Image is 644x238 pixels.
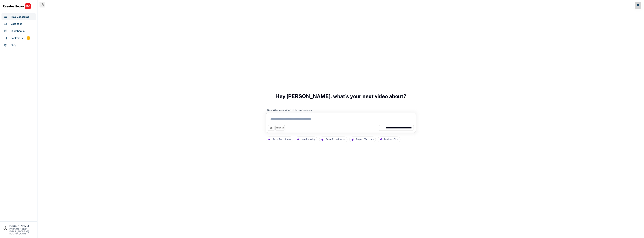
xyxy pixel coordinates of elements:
div: Project Tutorials [356,137,374,142]
img: yH5BAEAAAAALAAAAAABAAEAAAIBRAA7 [380,126,384,130]
div: Describe your video in 1-3 sentences [267,108,312,112]
div: TRIGGER [276,127,284,129]
div: Database [10,22,22,26]
div: [PERSON_NAME][EMAIL_ADDRESS][DOMAIN_NAME] [9,228,34,235]
div: FAQ [10,43,16,47]
div: Business Tips [384,137,398,142]
div: Resin Techniques [273,137,291,142]
div: Thumbnails [10,29,25,33]
h3: Hey [PERSON_NAME], what's your next video about? [275,89,406,103]
div: Mold Making [301,137,315,142]
div: Bookmarks [10,36,24,40]
div: [PERSON_NAME] [9,225,34,227]
div: Title Generator [10,15,29,19]
div: Resin Experiments [326,137,345,142]
img: CHPRO%20Logo.svg [3,3,31,10]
